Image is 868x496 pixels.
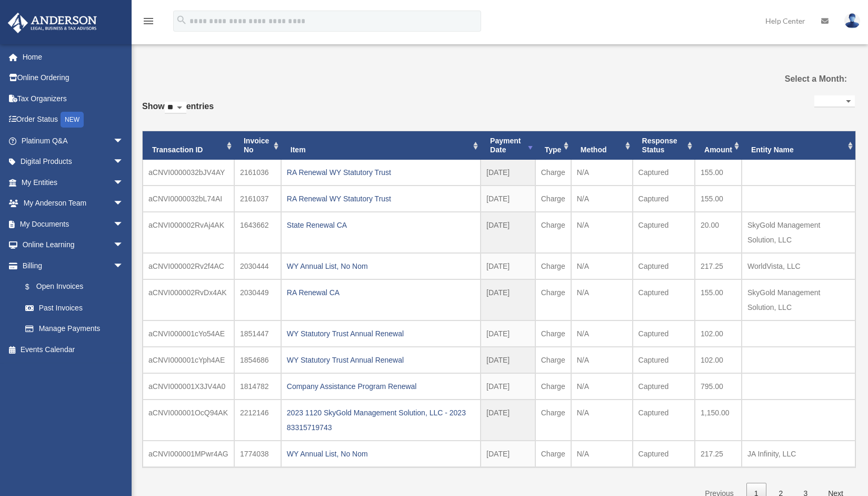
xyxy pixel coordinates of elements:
[481,347,535,373] td: [DATE]
[844,13,860,28] img: User Pic
[535,320,571,347] td: Charge
[481,212,535,253] td: [DATE]
[287,379,475,394] div: Company Assistance Program Renewal
[143,160,234,186] td: aCNVI0000032bJV4AY
[695,253,742,279] td: 217.25
[234,320,281,347] td: 1851447
[481,131,535,160] th: Payment Date: activate to sort column ascending
[742,212,855,253] td: SkyGold Management Solution, LLC
[633,279,695,320] td: Captured
[234,279,281,320] td: 2030449
[633,373,695,400] td: Captured
[143,400,234,441] td: aCNVI000001OcQ94AK
[176,14,187,26] i: search
[535,212,571,253] td: Charge
[633,400,695,441] td: Captured
[535,441,571,467] td: Charge
[481,400,535,441] td: [DATE]
[7,88,139,109] a: Tax Organizers
[571,186,633,212] td: N/A
[7,67,139,89] a: Online Ordering
[742,253,855,279] td: WorldVista, LLC
[571,320,633,347] td: N/A
[5,13,100,33] img: Anderson Advisors Platinum Portal
[742,441,855,467] td: JA Infinity, LLC
[281,131,481,160] th: Item: activate to sort column ascending
[633,160,695,186] td: Captured
[143,131,234,160] th: Transaction ID: activate to sort column ascending
[695,320,742,347] td: 102.00
[571,279,633,320] td: N/A
[143,212,234,253] td: aCNVI000002RvAj4AK
[234,441,281,467] td: 1774038
[571,347,633,373] td: N/A
[113,255,134,277] span: arrow_drop_down
[695,279,742,320] td: 155.00
[287,285,475,300] div: RA Renewal CA
[7,46,139,67] a: Home
[61,112,84,128] div: NEW
[7,193,139,214] a: My Anderson Teamarrow_drop_down
[535,373,571,400] td: Charge
[695,347,742,373] td: 102.00
[535,186,571,212] td: Charge
[481,253,535,279] td: [DATE]
[113,130,134,152] span: arrow_drop_down
[571,160,633,186] td: N/A
[234,186,281,212] td: 2161037
[15,297,134,318] a: Past Invoices
[143,186,234,212] td: aCNVI0000032bL74AI
[113,213,134,235] span: arrow_drop_down
[695,373,742,400] td: 795.00
[7,130,139,151] a: Platinum Q&Aarrow_drop_down
[633,253,695,279] td: Captured
[633,320,695,347] td: Captured
[481,160,535,186] td: [DATE]
[234,400,281,441] td: 2212146
[15,318,139,339] a: Manage Payments
[287,405,475,435] div: 2023 1120 SkyGold Management Solution, LLC - 2023 83315719743
[113,193,134,215] span: arrow_drop_down
[571,373,633,400] td: N/A
[695,441,742,467] td: 217.25
[31,280,36,294] span: $
[287,165,475,180] div: RA Renewal WY Statutory Trust
[7,151,139,172] a: Digital Productsarrow_drop_down
[143,441,234,467] td: aCNVI000001MPwr4AG
[633,212,695,253] td: Captured
[113,151,134,173] span: arrow_drop_down
[535,131,571,160] th: Type: activate to sort column ascending
[234,373,281,400] td: 1814782
[633,131,695,160] th: Response Status: activate to sort column ascending
[234,131,281,160] th: Invoice No: activate to sort column ascending
[481,186,535,212] td: [DATE]
[535,253,571,279] td: Charge
[7,109,139,131] a: Order StatusNEW
[695,212,742,253] td: 20.00
[481,320,535,347] td: [DATE]
[143,373,234,400] td: aCNVI000001X3JV4A0
[142,18,155,27] a: menu
[142,99,214,124] label: Show entries
[113,172,134,193] span: arrow_drop_down
[695,131,742,160] th: Amount: activate to sort column ascending
[571,131,633,160] th: Method: activate to sort column ascending
[143,347,234,373] td: aCNVI000001cYph4AE
[742,131,855,160] th: Entity Name: activate to sort column ascending
[535,400,571,441] td: Charge
[481,373,535,400] td: [DATE]
[535,160,571,186] td: Charge
[633,441,695,467] td: Captured
[234,253,281,279] td: 2030444
[287,446,475,461] div: WY Annual List, No Nom
[113,235,134,256] span: arrow_drop_down
[571,212,633,253] td: N/A
[234,212,281,253] td: 1643662
[633,186,695,212] td: Captured
[287,353,475,367] div: WY Statutory Trust Annual Renewal
[535,347,571,373] td: Charge
[481,441,535,467] td: [DATE]
[571,253,633,279] td: N/A
[481,279,535,320] td: [DATE]
[7,235,139,256] a: Online Learningarrow_drop_down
